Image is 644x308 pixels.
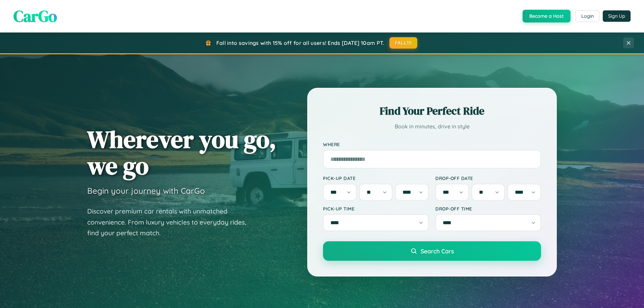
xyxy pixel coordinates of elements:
button: FALL15 [389,37,418,49]
span: Fall into savings with 15% off for all users! Ends [DATE] 10am PT. [216,40,384,46]
span: Search Cars [421,247,454,255]
button: Login [576,10,599,22]
label: Drop-off Date [435,175,541,181]
label: Pick-up Date [323,175,429,181]
h1: Wherever you go, we go [87,126,276,179]
label: Where [323,141,541,147]
p: Book in minutes, drive in style [323,122,541,131]
button: Search Cars [323,241,541,261]
label: Drop-off Time [435,206,541,211]
button: Sign Up [603,10,631,22]
button: Become a Host [523,10,571,22]
p: Discover premium car rentals with unmatched convenience. From luxury vehicles to everyday rides, ... [87,206,255,239]
span: CarGo [13,5,57,27]
label: Pick-up Time [323,206,429,211]
h3: Begin your journey with CarGo [87,186,205,196]
h2: Find Your Perfect Ride [323,104,541,118]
